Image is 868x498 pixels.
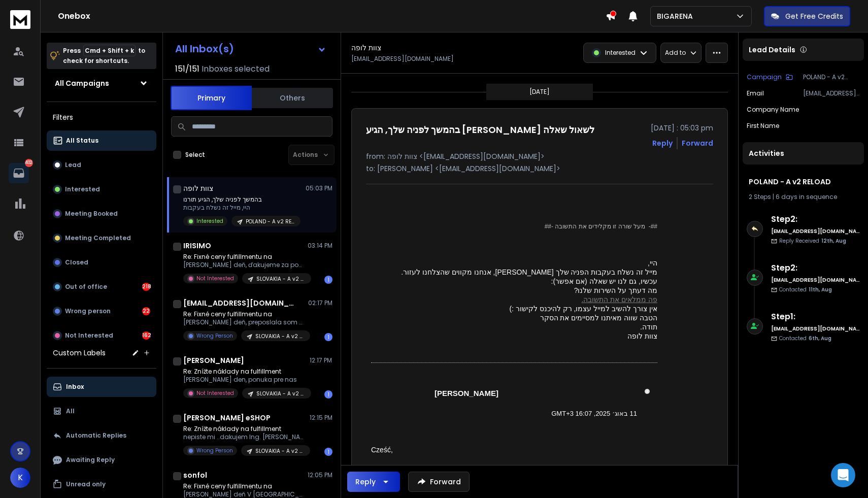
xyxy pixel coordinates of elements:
[183,241,211,251] h1: IRISIMO
[308,299,332,307] p: 02:17 PM
[308,242,332,250] p: 03:14 PM
[47,155,156,175] button: Lead
[779,335,831,342] p: Contacted
[255,447,304,455] p: SLOVAKIA - A v2 RELOAD
[651,123,713,133] p: [DATE] : 05:03 pm
[47,179,156,200] button: Interested
[47,228,156,248] button: Meeting Completed
[771,325,860,333] h6: [EMAIL_ADDRESS][DOMAIN_NAME]
[310,414,332,422] p: 12:15 PM
[371,268,657,277] p: מייל זה נשלח בעקבות הפניה שלך [PERSON_NAME], אנחנו מקווים שהצלחנו לעזור.
[47,73,156,93] button: All Campaigns
[183,204,301,212] p: היי, מייל זה נשלח בעקבות
[66,456,115,464] p: Awaiting Reply
[764,6,850,26] button: Get Free Credits
[347,472,400,492] button: Reply
[65,234,131,242] p: Meeting Completed
[324,390,332,399] div: 1
[306,184,332,192] p: 05:03 PM
[371,304,657,322] p: אין צורך להשיב למייל עצמו, רק להיכנס לקישור :) הטבה שווה מאיתנו למסיימים את הסקר
[308,471,332,479] p: 12:05 PM
[809,286,832,293] span: 11th, Aug
[47,204,156,224] button: Meeting Booked
[47,277,156,297] button: Out of office218
[355,477,376,487] div: Reply
[47,425,156,446] button: Automatic Replies
[9,163,29,183] a: 402
[47,110,156,124] h3: Filters
[605,49,636,57] p: Interested
[747,73,782,81] p: Campaign
[183,261,305,269] p: [PERSON_NAME] deň, ďakujeme za ponuku,
[55,78,109,88] h1: All Campaigns
[167,39,335,59] button: All Inbox(s)
[803,73,860,81] p: POLAND - A v2 RELOAD
[183,425,305,433] p: Re: Znížte náklady na fulfillment
[10,468,30,488] button: K
[255,333,304,340] p: SLOVAKIA - A v2 RELOAD
[581,295,657,304] a: פה ממלאים את התשובה.
[183,195,301,204] p: בהמשך לפניה שלך, הגיע תורנו
[371,277,657,295] p: עכשיו, גם לנו יש שאלה (אם אפשר): מה דעתך על השירות שלנו?
[65,258,88,267] p: Closed
[657,11,697,21] p: BIGARENA
[749,45,795,55] p: Lead Details
[747,89,764,97] p: Email
[10,10,30,29] img: logo
[246,218,294,225] p: POLAND - A v2 RELOAD
[185,151,205,159] label: Select
[183,298,295,308] h1: [EMAIL_ADDRESS][DOMAIN_NAME]
[256,390,305,397] p: SLOVAKIA - A v2 RELOAD
[776,192,837,201] span: 6 days in sequence
[65,210,118,218] p: Meeting Booked
[747,122,779,130] p: First Name
[529,88,550,96] p: [DATE]
[65,161,81,169] p: Lead
[747,73,793,81] button: Campaign
[65,185,100,193] p: Interested
[310,356,332,364] p: 12:17 PM
[171,86,252,110] button: Primary
[175,44,234,54] h1: All Inbox(s)
[371,322,657,341] p: תודה. צוות לופה
[47,301,156,321] button: Wrong person22
[747,106,799,114] p: Company Name
[256,275,305,283] p: SLOVAKIA - A v2 RELOAD
[142,283,150,291] div: 218
[196,389,234,397] p: Not Interested
[771,227,860,235] h6: [EMAIL_ADDRESS][DOMAIN_NAME]
[183,482,305,490] p: Re: Fixné ceny fulfillmentu na
[324,276,332,284] div: 1
[743,142,864,164] div: Activities
[371,463,637,485] p: Piszę na wypadek, gdyby poprzednia wiadomość zaginęła — warto wspomnieć, że oferujemy również:
[25,159,33,167] p: 402
[183,413,271,423] h1: [PERSON_NAME] eSHOP
[58,10,606,22] h1: Onebox
[371,407,637,420] p: 11 באוג׳ 2025, 16:07 GMT‎+3‎
[435,389,498,397] strong: [PERSON_NAME]
[351,55,454,63] p: [EMAIL_ADDRESS][DOMAIN_NAME]
[749,193,858,201] div: |
[83,45,136,56] span: Cmd + Shift + k
[196,447,233,454] p: Wrong Person
[821,237,846,245] span: 12th, Aug
[749,192,771,201] span: 2 Steps
[371,258,657,268] p: היי,
[408,472,470,492] button: Forward
[183,318,305,326] p: [PERSON_NAME] deň, preposlala som váš
[351,43,381,53] h1: צוות לופה
[785,11,843,21] p: Get Free Credits
[324,333,332,341] div: 1
[366,123,594,137] h1: בהמשך לפניה שלך, הגיע [PERSON_NAME] לשאול שאלה
[53,348,106,358] h3: Custom Labels
[749,177,858,187] h1: POLAND - A v2 RELOAD
[771,213,860,225] h6: Step 2 :
[47,474,156,494] button: Unread only
[66,407,75,415] p: All
[142,331,150,340] div: 162
[803,89,860,97] p: [EMAIL_ADDRESS][DOMAIN_NAME]
[142,307,150,315] div: 22
[831,463,855,487] div: Open Intercom Messenger
[66,137,98,145] p: All Status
